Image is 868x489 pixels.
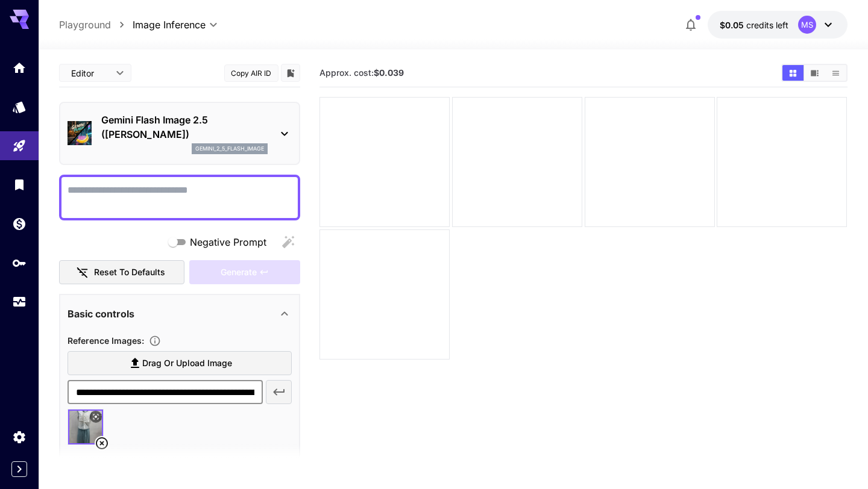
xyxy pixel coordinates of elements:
[12,429,27,444] div: Settings
[285,66,296,80] button: Add to library
[68,299,292,328] div: Basic controls
[142,356,232,371] span: Drag or upload image
[224,64,278,82] button: Copy AIR ID
[11,461,27,477] button: Expand sidebar
[68,351,292,376] label: Drag or upload image
[68,335,144,346] span: Reference Images :
[374,67,404,78] b: $0.039
[781,64,848,82] div: Show media in grid viewShow media in video viewShow media in list view
[195,145,264,153] p: gemini_2_5_flash_image
[133,17,206,32] span: Image Inference
[720,19,788,31] div: $0.05
[12,99,27,114] div: Models
[746,20,788,30] span: credits left
[319,67,404,78] span: Approx. cost:
[12,139,27,154] div: Playground
[12,252,27,267] div: API Keys
[720,20,746,30] span: $0.05
[12,177,27,192] div: Library
[101,113,268,142] p: Gemini Flash Image 2.5 ([PERSON_NAME])
[782,65,804,81] button: Show media in grid view
[68,307,134,321] p: Basic controls
[59,260,184,285] button: Reset to defaults
[71,67,108,79] span: Editor
[68,108,292,159] div: Gemini Flash Image 2.5 ([PERSON_NAME])gemini_2_5_flash_image
[825,65,846,81] button: Show media in list view
[12,294,27,310] div: Usage
[59,17,133,32] nav: breadcrumb
[708,11,848,39] button: $0.05MS
[798,16,816,34] div: MS
[12,60,27,75] div: Home
[190,235,266,249] span: Negative Prompt
[804,65,825,81] button: Show media in video view
[59,17,111,32] a: Playground
[144,335,166,347] button: Upload a reference image to guide the result. This is needed for Image-to-Image or Inpainting. Su...
[12,213,27,228] div: Wallet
